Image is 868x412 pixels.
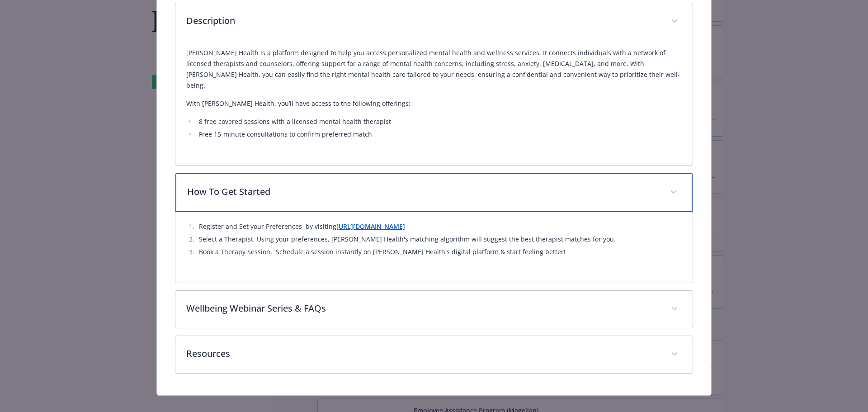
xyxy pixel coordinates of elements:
[175,336,693,373] div: Resources
[336,222,405,231] a: [URL][DOMAIN_NAME]
[175,291,693,328] div: Wellbeing Webinar Series & FAQs
[196,129,682,140] li: Free 15-minute consultations to confirm preferred match
[186,347,660,360] p: Resources
[175,212,693,283] div: How To Get Started
[196,246,682,257] li: Book a Therapy Session. Schedule a session instantly on [PERSON_NAME] Health's digital platform &...
[175,40,693,165] div: Description
[186,98,682,109] p: With [PERSON_NAME] Health, you’ll have access to the following offerings:
[175,3,693,40] div: Description
[196,234,682,245] li: Select a Therapist. Using your preferences, [PERSON_NAME] Health's matching algorithm will sugges...
[186,14,660,28] p: Description
[186,47,682,91] p: [PERSON_NAME] Health is a platform designed to help you access personalized mental health and wel...
[186,302,660,315] p: Wellbeing Webinar Series & FAQs
[175,173,693,212] div: How To Get Started
[187,185,660,199] p: How To Get Started
[196,221,682,232] li: Register and Set your Preferences by visiting
[196,116,682,127] li: 8 free covered sessions with a licensed mental health therapist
